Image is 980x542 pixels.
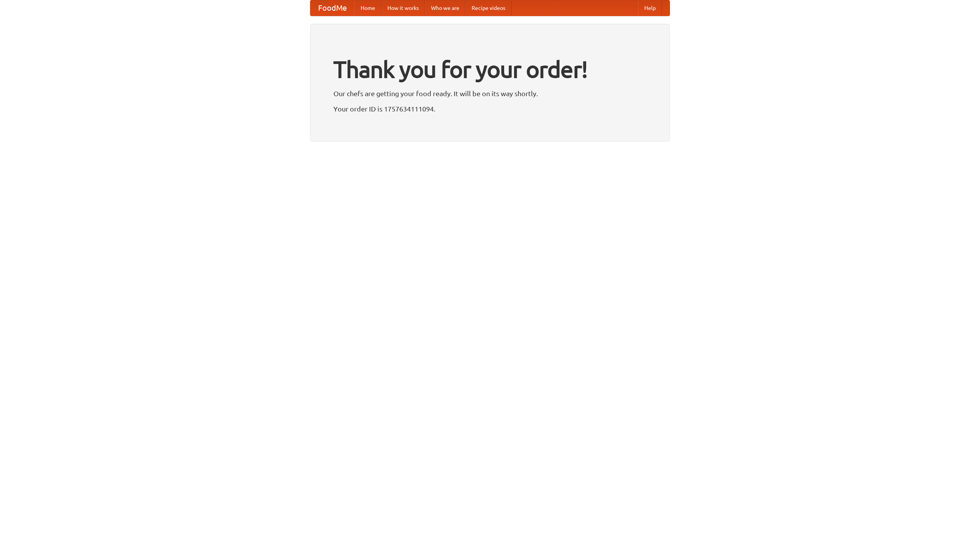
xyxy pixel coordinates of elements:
a: How it works [381,0,425,16]
a: FoodMe [310,0,354,16]
a: Who we are [425,0,465,16]
h1: Thank you for your order! [333,51,647,88]
p: Our chefs are getting your food ready. It will be on its way shortly. [333,88,647,99]
a: Home [354,0,381,16]
a: Help [638,0,662,16]
a: Recipe videos [465,0,511,16]
p: Your order ID is 1757634111094. [333,103,647,115]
